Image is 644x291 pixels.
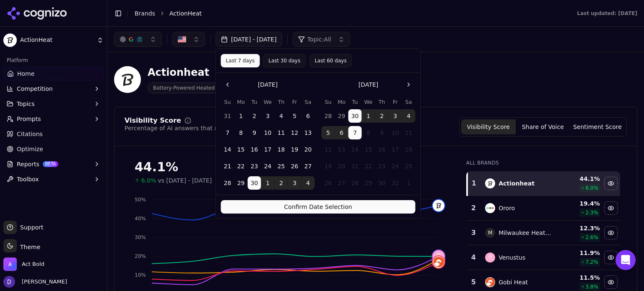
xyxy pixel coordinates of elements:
button: Friday, September 26th, 2025 [288,160,301,173]
button: Last 60 days [309,54,352,67]
th: Tuesday [248,98,261,106]
button: Monday, October 6th, 2025, selected [335,126,348,139]
button: Tuesday, September 23rd, 2025 [248,160,261,173]
button: Sunday, August 31st, 2025 [221,109,234,123]
button: Monday, September 22nd, 2025 [234,160,248,173]
button: Wednesday, September 3rd, 2025 [261,109,275,123]
th: Thursday [375,98,389,106]
tr: 4venustusVenustus11.9%7.2%Hide venustus data [467,245,620,270]
nav: breadcrumb [135,9,560,18]
button: Thursday, September 18th, 2025 [275,143,288,156]
tspan: 10% [135,272,146,278]
button: Hide ororo data [604,201,618,215]
button: Last 30 days [263,54,306,67]
th: Wednesday [261,98,275,106]
div: Actionheat [499,179,535,188]
table: October 2025 [322,98,415,190]
span: [PERSON_NAME] [18,278,67,286]
button: Sunday, September 21st, 2025 [221,160,234,173]
button: Monday, September 29th, 2025 [234,176,248,190]
button: Wednesday, October 1st, 2025, selected [261,176,275,190]
tr: 3MMilwaukee Heated Gear12.3%2.6%Hide milwaukee heated gear data [467,221,620,245]
button: Tuesday, September 30th, 2025, selected [348,109,362,123]
img: ororo [485,203,495,213]
div: Milwaukee Heated Gear [499,229,554,237]
div: 3 [470,228,477,238]
span: 6.0 % [585,185,598,191]
button: Visibility Score [461,119,516,134]
button: Friday, October 3rd, 2025, selected [389,109,402,123]
button: Thursday, October 2nd, 2025, selected [275,176,288,190]
img: David White [3,276,15,288]
div: 11.5 % [561,273,600,282]
button: Wednesday, September 10th, 2025 [261,126,275,139]
th: Sunday [221,98,234,106]
button: Monday, September 8th, 2025 [234,126,248,139]
div: Visibility Score [125,117,181,124]
button: Monday, September 29th, 2025 [335,109,348,123]
span: Reports [17,160,39,168]
button: Thursday, September 4th, 2025 [275,109,288,123]
span: Competition [17,85,53,93]
span: ActionHeat [169,9,202,18]
div: Gobi Heat [499,278,528,286]
img: actionheat [485,178,495,188]
div: Venustus [499,253,525,262]
div: Platform [3,54,104,67]
span: Battery-Powered Heated Apparel [148,82,241,93]
img: gobi heat [433,256,444,268]
span: Act Bold [22,260,44,268]
div: Ororo [499,204,515,212]
button: Tuesday, September 9th, 2025 [248,126,261,139]
span: BETA [43,161,58,167]
button: ReportsBETA [3,157,104,171]
th: Monday [234,98,248,106]
th: Wednesday [362,98,375,106]
div: Percentage of AI answers that mention your brand [125,124,273,132]
div: 44.1% [135,160,449,175]
button: Sunday, October 5th, 2025, selected [322,126,335,139]
button: Wednesday, September 24th, 2025 [261,160,275,173]
th: Monday [335,98,348,106]
img: venustus [433,250,444,262]
table: September 2025 [221,98,315,190]
button: Go to the Next Month [402,78,415,91]
button: Thursday, September 25th, 2025 [275,160,288,173]
button: Competition [3,82,104,95]
span: 2.3 % [585,209,598,216]
button: Topics [3,97,104,111]
span: Toolbox [17,175,39,183]
button: Sentiment Score [570,119,625,134]
button: Tuesday, September 2nd, 2025 [248,109,261,123]
span: Support [17,223,43,232]
button: Saturday, October 4th, 2025, selected [402,109,415,123]
th: Saturday [301,98,315,106]
img: ActionHeat [114,66,141,93]
button: Sunday, September 28th, 2025 [322,109,335,123]
button: Hide gobi heat data [604,276,618,289]
button: Prompts [3,112,104,126]
button: Tuesday, September 16th, 2025 [248,143,261,156]
span: Topic: All [307,35,331,44]
img: Act Bold [3,258,17,271]
a: Home [3,67,104,80]
img: ActionHeat [3,33,17,47]
button: Saturday, September 27th, 2025 [301,160,315,173]
tspan: 20% [135,253,146,259]
button: Tuesday, September 30th, 2025, selected [248,176,261,190]
button: Go to the Previous Month [221,78,234,91]
div: 11.9 % [561,249,600,257]
button: Hide milwaukee heated gear data [604,226,618,239]
button: Wednesday, October 1st, 2025, selected [362,109,375,123]
button: Friday, September 19th, 2025 [288,143,301,156]
button: Saturday, September 6th, 2025 [301,109,315,123]
a: Citations [3,127,104,141]
img: gobi heat [485,277,495,287]
button: Thursday, September 11th, 2025 [275,126,288,139]
div: 5 [470,277,477,287]
button: Sunday, September 28th, 2025 [221,176,234,190]
button: [DATE] - [DATE] [216,32,282,47]
button: Sunday, September 7th, 2025 [221,126,234,139]
th: Thursday [275,98,288,106]
span: 7.2 % [585,259,598,265]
